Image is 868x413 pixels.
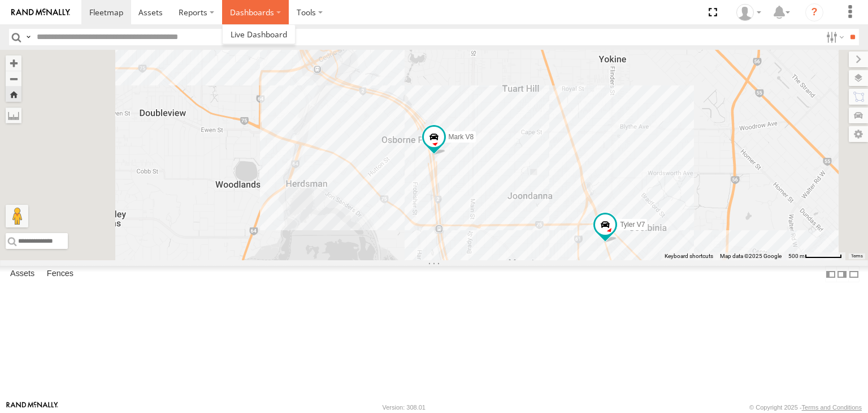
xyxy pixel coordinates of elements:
label: Fences [41,266,79,282]
label: Assets [5,266,40,282]
span: Tyler V7 [620,221,645,229]
label: Map Settings [849,126,868,142]
button: Zoom Home [6,87,21,102]
div: Grainge Ryall [732,4,765,21]
button: Keyboard shortcuts [665,252,713,260]
img: rand-logo.svg [11,8,70,16]
label: Dock Summary Table to the Left [825,266,836,282]
button: Zoom in [6,55,21,71]
label: Search Query [24,29,33,45]
span: Map data ©2025 Google [720,253,782,259]
button: Zoom out [6,71,21,87]
div: © Copyright 2025 - [749,404,862,411]
i: ? [805,3,823,21]
span: 500 m [788,253,805,259]
div: Version: 308.01 [383,404,426,411]
label: Measure [6,107,21,123]
a: Visit our Website [6,402,58,413]
a: Terms and Conditions [802,404,862,411]
button: Map scale: 500 m per 62 pixels [785,252,845,260]
label: Hide Summary Table [848,266,860,282]
a: Terms (opens in new tab) [851,254,863,259]
label: Dock Summary Table to the Right [836,266,848,282]
span: Mark V8 [449,134,474,141]
button: Drag Pegman onto the map to open Street View [6,205,28,227]
label: Search Filter Options [822,29,846,45]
